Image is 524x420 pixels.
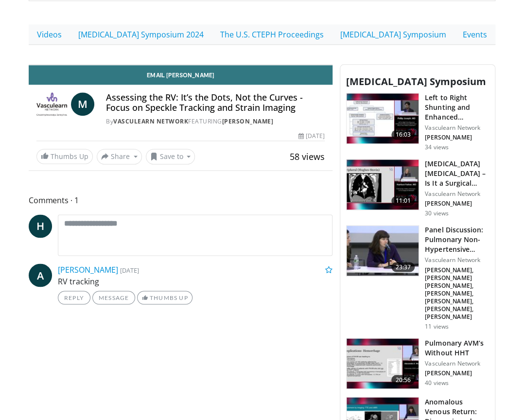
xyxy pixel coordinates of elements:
span: 16:03 [391,130,415,140]
a: [PERSON_NAME] [58,264,118,275]
a: Thumbs Up [137,291,192,304]
a: 11:01 [MEDICAL_DATA] [MEDICAL_DATA] – Is It a Surgical Disease? Vasculearn Network [PERSON_NAME] ... [346,159,489,217]
p: Vasculearn Network [425,124,489,132]
div: By FEATURING [106,117,325,126]
span: 20:56 [391,375,415,385]
img: fe8e7486-b3e8-4ef2-959f-16fa2a61591d.150x105_q85_crop-smart_upscale.jpg [347,338,419,389]
span: 58 views [290,151,325,162]
p: 30 views [425,210,449,217]
a: H [29,214,52,238]
span: 23:37 [391,262,415,272]
a: [MEDICAL_DATA] Symposium 2024 [70,24,212,45]
a: Reply [58,291,90,304]
p: Vasculearn Network [425,190,489,198]
h3: [MEDICAL_DATA] [MEDICAL_DATA] – Is It a Surgical Disease? [425,159,489,188]
p: [PERSON_NAME], [PERSON_NAME] [PERSON_NAME], [PERSON_NAME], [PERSON_NAME], [PERSON_NAME], [PERSON_... [425,266,489,320]
a: Videos [29,24,70,45]
button: Save to [146,149,195,164]
a: A [29,263,52,287]
h3: Panel Discussion: Pulmonary Non-Hypertensive Vascular Pathology [425,225,489,254]
a: 23:37 Panel Discussion: Pulmonary Non-Hypertensive Vascular Pathology Vasculearn Network [PERSON_... [346,225,489,330]
img: 6ccd7822-a1f8-4163-b33e-e0e0e08f1320.150x105_q85_crop-smart_upscale.jpg [347,159,419,210]
p: 34 views [425,143,449,151]
span: [MEDICAL_DATA] Symposium [346,75,486,88]
p: Vasculearn Network [425,359,489,367]
p: Vasculearn Network [425,256,489,264]
h3: Pulmonary AVM’s Without HHT [425,338,489,357]
p: [PERSON_NAME] [425,200,489,208]
a: Vasculearn Network [113,117,188,125]
a: 16:03 Left to Right Shunting and Enhanced Pulmonary Blood Flow – Why Is th… Vasculearn Network [P... [346,93,489,151]
h3: Left to Right Shunting and Enhanced Pulmonary Blood Flow – Why Is th… [425,93,489,122]
a: Email [PERSON_NAME] [29,65,332,85]
img: Vasculearn Network [36,92,67,116]
a: [PERSON_NAME] [222,117,274,125]
a: M [71,92,94,116]
a: Message [92,291,135,304]
a: [MEDICAL_DATA] Symposium [332,24,454,45]
p: [PERSON_NAME] [425,369,489,377]
p: RV tracking [58,275,332,287]
img: 6cab25a8-134d-4364-a5e1-4d245172f698.150x105_q85_crop-smart_upscale.jpg [347,226,419,276]
img: afead682-3af1-4971-9d2f-75c1073138bf.150x105_q85_crop-smart_upscale.jpg [347,93,419,144]
small: [DATE] [120,265,139,274]
span: Comments 1 [29,194,332,207]
a: Thumbs Up [36,149,93,164]
p: 40 views [425,379,449,386]
a: 20:56 Pulmonary AVM’s Without HHT Vasculearn Network [PERSON_NAME] 40 views [346,338,489,389]
p: 11 views [425,322,449,330]
a: Events [454,24,495,45]
span: 11:01 [391,196,415,206]
div: [DATE] [298,132,325,140]
h4: Assessing the RV: It’s the Dots, Not the Curves - Focus on Speckle Tracking and Strain Imaging [106,92,325,113]
a: The U.S. CTEPH Proceedings [212,24,332,45]
button: Share [97,149,142,164]
p: [PERSON_NAME] [425,134,489,141]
